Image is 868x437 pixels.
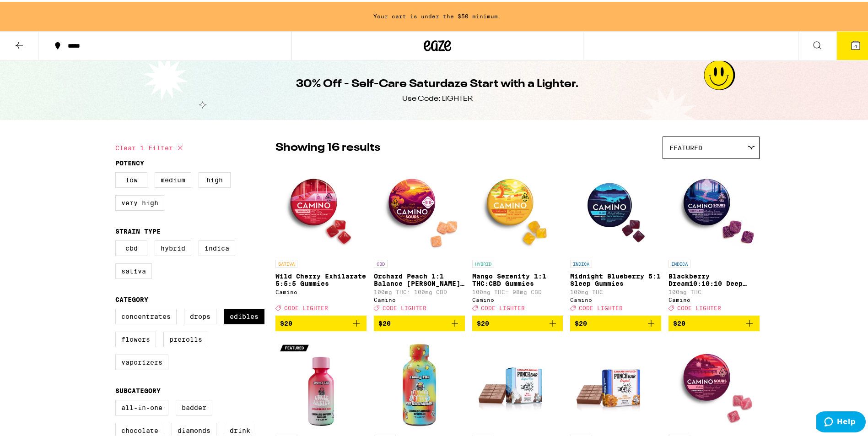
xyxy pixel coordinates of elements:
[184,307,216,322] label: Drops
[374,287,465,293] p: 100mg THC: 100mg CBD
[115,135,186,158] button: Clear 1 filter
[199,170,231,186] label: High
[673,318,685,325] span: $20
[163,330,208,345] label: Prerolls
[115,421,164,437] label: Chocolate
[275,162,367,253] img: Camino - Wild Cherry Exhilarate 5:5:5 Gummies
[115,398,168,414] label: All-In-One
[677,303,721,309] span: CODE LIGHTER
[115,170,147,186] label: Low
[669,295,760,301] div: Camino
[374,162,465,314] a: Open page for Orchard Peach 1:1 Balance Sours Gummies from Camino
[275,271,367,285] p: Wild Cherry Exhilarate 5:5:5 Gummies
[816,410,866,432] iframe: Opens a widget where you can find more information
[570,162,661,253] img: Camino - Midnight Blueberry 5:1 Sleep Gummies
[284,303,328,309] span: CODE LIGHTER
[402,92,473,102] div: Use Code: LIGHTER
[570,314,661,329] button: Add to bag
[854,42,857,47] span: 4
[570,295,661,301] div: Camino
[579,303,623,309] span: CODE LIGHTER
[176,398,212,414] label: Badder
[115,307,177,322] label: Concentrates
[575,318,587,325] span: $20
[669,314,760,329] button: Add to bag
[224,307,264,322] label: Edibles
[669,287,760,293] p: 100mg THC
[280,318,292,325] span: $20
[115,262,152,277] label: Sativa
[224,421,256,437] label: Drink
[275,337,367,428] img: Uncle Arnie's - Strawberry Kiwi 2oz Shot - 100mg
[570,271,661,285] p: Midnight Blueberry 5:1 Sleep Gummies
[570,162,661,314] a: Open page for Midnight Blueberry 5:1 Sleep Gummies from Camino
[481,303,525,309] span: CODE LIGHTER
[275,314,367,329] button: Add to bag
[115,353,168,368] label: Vaporizers
[669,337,760,428] img: Camino - Strawberry Sunset Sour Gummies
[374,271,465,285] p: Orchard Peach 1:1 Balance [PERSON_NAME] Gummies
[275,258,297,266] p: SATIVA
[669,271,760,285] p: Blackberry Dream10:10:10 Deep Sleep Gummies
[477,318,489,325] span: $20
[115,193,164,209] label: Very High
[570,258,592,266] p: INDICA
[115,239,147,254] label: CBD
[472,258,494,266] p: HYBRID
[374,258,388,266] p: CBD
[115,330,156,345] label: Flowers
[199,239,235,254] label: Indica
[275,138,380,154] p: Showing 16 results
[115,385,161,393] legend: Subcategory
[275,162,367,314] a: Open page for Wild Cherry Exhilarate 5:5:5 Gummies from Camino
[570,287,661,293] p: 100mg THC
[115,158,144,165] legend: Potency
[275,287,367,293] div: Camino
[472,271,563,285] p: Mango Serenity 1:1 THC:CBD Gummies
[115,294,148,301] legend: Category
[383,303,426,309] span: CODE LIGHTER
[472,295,563,301] div: Camino
[115,226,161,233] legend: Strain Type
[472,162,563,253] img: Camino - Mango Serenity 1:1 THC:CBD Gummies
[378,318,391,325] span: $20
[472,162,563,314] a: Open page for Mango Serenity 1:1 THC:CBD Gummies from Camino
[472,337,563,428] img: Punch Edibles - SF Milk Chocolate Solventless 100mg
[374,337,465,428] img: Uncle Arnie's - Iced Tea Lemonade 8oz - 100mg
[472,287,563,293] p: 100mg THC: 98mg CBD
[296,75,579,90] h1: 30% Off - Self-Care Saturdaze Start with a Lighter.
[374,314,465,329] button: Add to bag
[669,162,760,253] img: Camino - Blackberry Dream10:10:10 Deep Sleep Gummies
[172,421,216,437] label: Diamonds
[669,142,702,150] span: Featured
[669,258,690,266] p: INDICA
[155,170,191,186] label: Medium
[374,295,465,301] div: Camino
[669,162,760,314] a: Open page for Blackberry Dream10:10:10 Deep Sleep Gummies from Camino
[155,239,191,254] label: Hybrid
[570,337,661,428] img: Punch Edibles - Toffee Milk Chocolate
[472,314,563,329] button: Add to bag
[374,162,465,253] img: Camino - Orchard Peach 1:1 Balance Sours Gummies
